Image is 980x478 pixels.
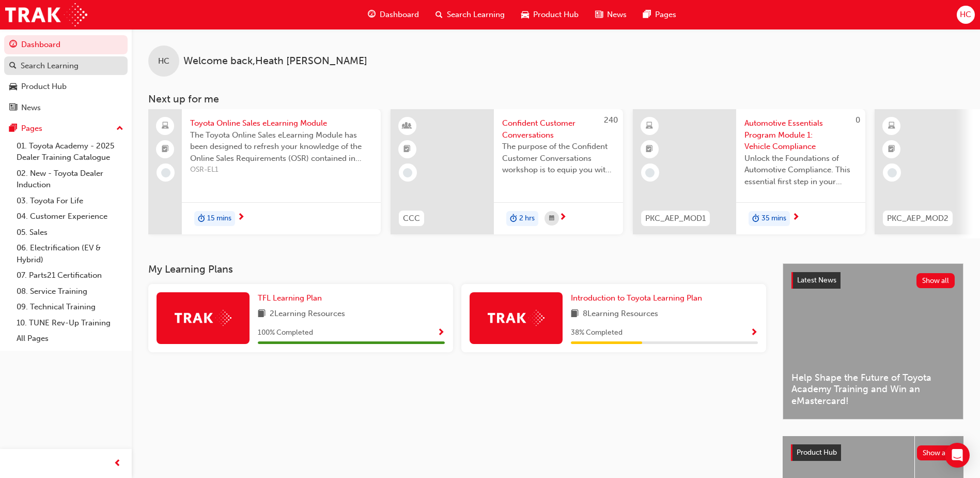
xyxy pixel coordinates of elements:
[258,327,313,339] span: 100 % Completed
[116,122,123,136] span: up-icon
[12,240,128,267] a: 06. Electrification (EV & Hybrid)
[114,457,121,470] span: prev-icon
[437,326,445,339] button: Show Progress
[587,4,635,25] a: news-iconNews
[237,213,245,222] span: next-icon
[162,143,169,156] span: booktick-icon
[183,55,367,67] span: Welcome back , Heath [PERSON_NAME]
[797,276,836,285] span: Latest News
[12,267,128,283] a: 07. Parts21 Certification
[21,81,67,93] div: Product Hub
[190,164,372,176] span: OSR-EL1
[9,40,17,50] span: guage-icon
[583,308,658,321] span: 8 Learning Resources
[12,208,128,225] a: 04. Customer Experience
[595,8,603,21] span: news-icon
[916,273,955,288] button: Show all
[4,98,128,117] a: News
[646,143,653,156] span: booktick-icon
[380,9,419,21] span: Dashboard
[957,6,975,24] button: HC
[761,213,786,225] span: 35 mins
[207,213,231,225] span: 15 mins
[549,212,554,225] span: calendar-icon
[148,263,766,275] h3: My Learning Plans
[502,117,615,141] span: Confident Customer Conversations
[12,166,128,193] a: 02. New - Toyota Dealer Induction
[960,9,971,21] span: HC
[403,213,420,225] span: CCC
[488,310,545,326] img: Trak
[645,213,706,225] span: PKC_AEP_MOD1
[158,55,169,67] span: HC
[391,109,623,234] a: 240CCCConfident Customer ConversationsThe purpose of the Confident Customer Conversations worksho...
[21,102,41,114] div: News
[447,9,505,21] span: Search Learning
[12,138,128,166] a: 01. Toyota Academy - 2025 Dealer Training Catalogue
[4,35,128,54] a: Dashboard
[258,293,322,303] span: TFL Learning Plan
[521,8,529,21] span: car-icon
[437,328,445,338] span: Show Progress
[258,308,266,321] span: book-icon
[635,4,685,25] a: pages-iconPages
[9,82,17,92] span: car-icon
[945,443,970,468] div: Open Intercom Messenger
[744,117,857,153] span: Automotive Essentials Program Module 1: Vehicle Compliance
[791,444,955,461] a: Product HubShow all
[12,299,128,315] a: 09. Technical Training
[607,9,627,21] span: News
[750,326,758,339] button: Show Progress
[633,109,865,234] a: 0PKC_AEP_MOD1Automotive Essentials Program Module 1: Vehicle ComplianceUnlock the Foundations of ...
[12,315,128,331] a: 10. TUNE Rev-Up Training
[403,143,411,156] span: booktick-icon
[888,119,895,133] span: learningResourceType_ELEARNING-icon
[21,123,42,135] div: Pages
[513,4,587,25] a: car-iconProduct Hub
[571,327,623,339] span: 38 % Completed
[744,153,857,188] span: Unlock the Foundations of Automotive Compliance. This essential first step in your Automotive Ess...
[21,60,79,72] div: Search Learning
[427,4,513,25] a: search-iconSearch Learning
[791,272,955,289] a: Latest NewsShow all
[750,328,758,338] span: Show Progress
[4,56,128,76] a: Search Learning
[148,109,381,234] a: Toyota Online Sales eLearning ModuleThe Toyota Online Sales eLearning Module has been designed to...
[559,213,567,222] span: next-icon
[604,115,618,125] span: 240
[12,283,128,300] a: 08. Service Training
[9,62,17,71] span: search-icon
[190,129,372,165] span: The Toyota Online Sales eLearning Module has been designed to refresh your knowledge of the Onlin...
[12,331,128,347] a: All Pages
[571,292,706,304] a: Introduction to Toyota Learning Plan
[855,115,860,125] span: 0
[368,8,376,21] span: guage-icon
[435,8,443,21] span: search-icon
[12,225,128,241] a: 05. Sales
[533,9,579,21] span: Product Hub
[643,8,651,21] span: pages-icon
[5,3,87,26] img: Trak
[270,308,345,321] span: 2 Learning Resources
[917,445,956,460] button: Show all
[4,77,128,96] a: Product Hub
[12,193,128,209] a: 03. Toyota For Life
[4,33,128,119] button: DashboardSearch LearningProduct HubNews
[887,213,948,225] span: PKC_AEP_MOD2
[403,119,411,133] span: learningResourceType_INSTRUCTOR_LED-icon
[510,212,517,226] span: duration-icon
[9,103,17,113] span: news-icon
[360,4,427,25] a: guage-iconDashboard
[502,141,615,176] span: The purpose of the Confident Customer Conversations workshop is to equip you with tools to commun...
[175,310,231,326] img: Trak
[797,448,837,457] span: Product Hub
[132,93,980,105] h3: Next up for me
[646,119,653,133] span: learningResourceType_ELEARNING-icon
[161,168,170,177] span: learningRecordVerb_NONE-icon
[258,292,326,304] a: TFL Learning Plan
[519,213,535,225] span: 2 hrs
[190,117,372,129] span: Toyota Online Sales eLearning Module
[162,119,169,133] span: laptop-icon
[752,212,759,226] span: duration-icon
